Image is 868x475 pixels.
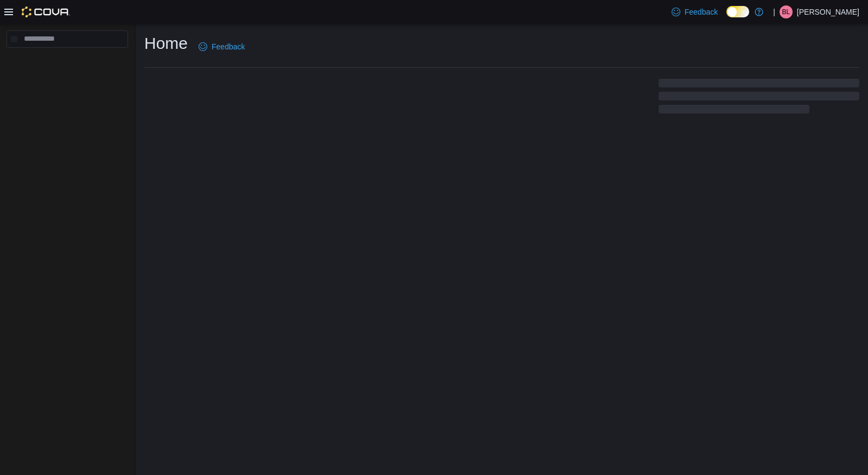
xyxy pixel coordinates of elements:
img: Cova [22,7,70,17]
span: BL [782,5,790,18]
span: Feedback [212,41,245,52]
div: Barry LaFond [780,5,793,18]
a: Feedback [194,36,249,58]
nav: Complex example [7,50,128,76]
span: Feedback [685,7,718,17]
a: Feedback [667,1,722,23]
p: [PERSON_NAME] [797,5,859,18]
p: | [773,5,775,18]
span: Loading [659,81,859,116]
input: Dark Mode [726,6,749,17]
h1: Home [144,33,188,54]
span: Dark Mode [726,17,727,18]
